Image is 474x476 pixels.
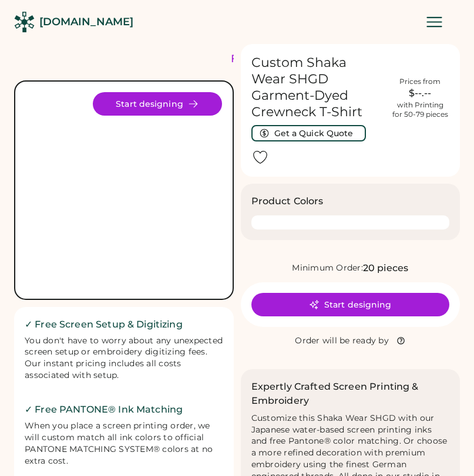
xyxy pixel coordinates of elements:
[251,194,324,208] h3: Product Colors
[14,12,35,32] img: Rendered Logo - Screens
[292,262,363,274] div: Minimum Order:
[251,55,384,120] h1: Custom Shaka Wear SHGD Garment-Dyed Crewneck T-Shirt
[391,86,449,100] div: $--.--
[251,293,450,316] button: Start designing
[399,77,441,86] div: Prices from
[25,318,223,332] h2: ✓ Free Screen Setup & Digitizing
[25,420,223,467] div: When you place a screen printing order, we will custom match all ink colors to official PANTONE M...
[26,92,222,288] img: Shaka Wear SHGD Product Image
[295,335,389,347] div: Order will be ready by
[93,92,222,116] button: Start designing
[26,92,222,288] div: SHGD Style Image
[251,125,366,141] button: Get a Quick Quote
[251,380,450,408] h2: Expertly Crafted Screen Printing & Embroidery
[25,403,223,417] h2: ✓ Free PANTONE® Ink Matching
[231,51,332,67] div: FREE SHIPPING
[25,335,223,382] div: You don't have to worry about any unexpected screen setup or embroidery digitizing fees. Our inst...
[392,100,448,119] div: with Printing for 50-79 pieces
[39,15,133,29] div: [DOMAIN_NAME]
[363,261,408,275] div: 20 pieces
